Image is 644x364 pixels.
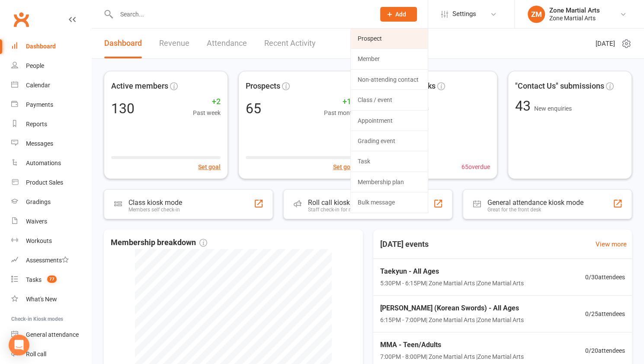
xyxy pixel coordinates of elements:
h3: [DATE] events [373,236,436,252]
span: Membership breakdown [111,236,207,249]
span: 0 / 25 attendees [585,309,625,319]
div: Automations [26,160,61,166]
div: Payments [26,101,53,108]
div: General attendance kiosk mode [487,198,583,207]
span: Add [395,11,406,18]
a: Task [351,151,428,171]
div: Open Intercom Messenger [9,335,29,355]
a: What's New [11,290,91,309]
div: People [26,62,44,69]
a: Non-attending contact [351,70,428,89]
span: 5:30PM - 6:15PM | Zone Martial Arts | Zone Martial Arts [380,278,524,288]
a: Bulk message [351,192,428,212]
a: Prospect [351,29,428,48]
span: 43 [515,98,534,114]
div: Class kiosk mode [128,198,182,207]
input: Search... [114,8,369,20]
div: 65 [246,102,261,115]
span: 77 [47,275,57,283]
a: Recent Activity [264,29,316,58]
a: Tasks 77 [11,270,91,290]
span: [DATE] [596,38,615,49]
div: Members self check-in [128,207,182,213]
button: Set goal [198,162,221,172]
a: View more [596,239,627,249]
div: Roll call kiosk mode [308,198,371,207]
a: Dashboard [11,37,91,56]
div: Staff check-in for members [308,207,371,213]
a: Class / event [351,90,428,110]
div: Zone Martial Arts [549,14,600,22]
a: Gradings [11,192,91,212]
a: Revenue [159,29,189,58]
a: Automations [11,153,91,173]
span: 65 overdue [461,162,490,172]
div: Roll call [26,351,46,358]
a: Workouts [11,231,91,251]
a: General attendance kiosk mode [11,325,91,345]
span: Settings [452,4,476,24]
span: Prospects [246,80,280,93]
span: 0 / 20 attendees [585,346,625,355]
a: Dashboard [104,29,142,58]
div: Dashboard [26,43,56,50]
div: Great for the front desk [487,207,583,213]
span: New enquiries [534,105,572,112]
a: Membership plan [351,172,428,192]
div: Assessments [26,257,69,264]
a: Clubworx [10,9,32,30]
a: Calendar [11,76,91,95]
a: Waivers [11,212,91,231]
a: Attendance [207,29,247,58]
a: Appointment [351,111,428,131]
span: 7:00PM - 8:00PM | Zone Martial Arts | Zone Martial Arts [380,352,524,361]
a: People [11,56,91,76]
span: [PERSON_NAME] (Korean Swords) - All Ages [380,303,524,314]
span: MMA - Teen/Adults [380,339,524,351]
a: Roll call [11,345,91,364]
div: Calendar [26,82,50,89]
button: Add [380,7,417,22]
span: "Contact Us" submissions [515,80,604,93]
span: Active members [111,80,168,93]
a: Reports [11,115,91,134]
div: Gradings [26,198,51,205]
span: +2 [193,96,221,108]
div: Product Sales [26,179,63,186]
div: Zone Martial Arts [549,6,600,14]
span: Past month [324,108,356,118]
a: Payments [11,95,91,115]
a: Assessments [11,251,91,270]
div: What's New [26,296,57,303]
div: Reports [26,121,47,128]
div: ZM [528,6,545,23]
button: Set goal [333,162,356,172]
div: Workouts [26,237,52,244]
a: Member [351,49,428,69]
a: Product Sales [11,173,91,192]
span: Past week [193,108,221,118]
span: Taekyun - All Ages [380,266,524,277]
span: +12 [324,96,356,108]
div: Messages [26,140,53,147]
span: 0 / 30 attendees [585,272,625,282]
div: Waivers [26,218,47,225]
span: 6:15PM - 7:00PM | Zone Martial Arts | Zone Martial Arts [380,315,524,325]
div: General attendance [26,331,79,338]
div: Tasks [26,276,42,283]
div: 130 [111,102,135,115]
a: Messages [11,134,91,153]
a: Grading event [351,131,428,151]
